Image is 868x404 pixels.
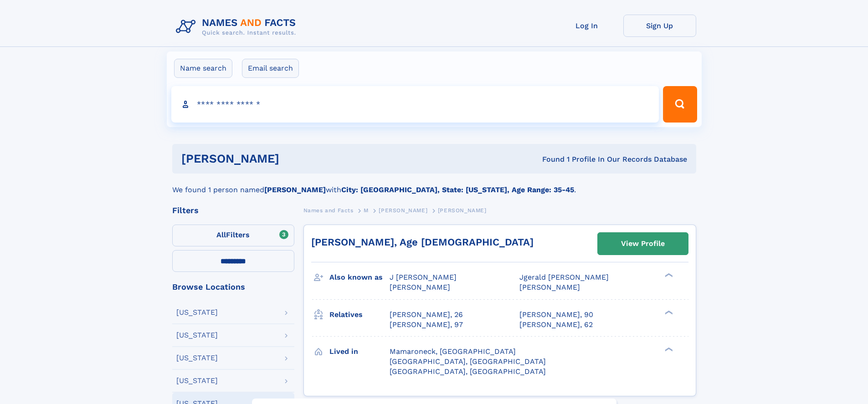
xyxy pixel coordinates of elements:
[364,207,369,214] span: M
[390,273,457,281] span: J [PERSON_NAME]
[621,233,665,254] div: View Profile
[329,270,390,285] h3: Also known as
[411,154,687,164] div: Found 1 Profile In Our Records Database
[329,344,390,359] h3: Lived in
[172,174,696,195] div: We found 1 person named with .
[172,225,294,246] label: Filters
[264,185,326,194] b: [PERSON_NAME]
[216,230,226,239] span: All
[379,205,427,216] a: [PERSON_NAME]
[663,346,673,352] div: ❯
[172,283,294,291] div: Browse Locations
[172,15,303,39] img: Logo Names and Facts
[181,153,411,164] h1: [PERSON_NAME]
[176,332,218,339] div: [US_STATE]
[329,307,390,322] h3: Relatives
[390,357,546,366] span: [GEOGRAPHIC_DATA], [GEOGRAPHIC_DATA]
[174,59,232,78] label: Name search
[390,367,546,376] span: [GEOGRAPHIC_DATA], [GEOGRAPHIC_DATA]
[303,205,354,216] a: Names and Facts
[598,233,688,255] a: View Profile
[379,207,427,214] span: [PERSON_NAME]
[390,310,463,320] a: [PERSON_NAME], 26
[176,354,218,362] div: [US_STATE]
[341,185,574,194] b: City: [GEOGRAPHIC_DATA], State: [US_STATE], Age Range: 35-45
[172,206,294,215] div: Filters
[311,236,534,248] a: [PERSON_NAME], Age [DEMOGRAPHIC_DATA]
[519,310,593,320] a: [PERSON_NAME], 90
[171,86,659,123] input: search input
[390,347,516,356] span: Mamaroneck, [GEOGRAPHIC_DATA]
[176,309,218,316] div: [US_STATE]
[519,273,609,281] span: Jgerald [PERSON_NAME]
[550,15,623,37] a: Log In
[663,272,673,278] div: ❯
[623,15,696,37] a: Sign Up
[390,320,463,330] a: [PERSON_NAME], 97
[242,59,299,78] label: Email search
[438,207,487,214] span: [PERSON_NAME]
[390,283,450,291] span: [PERSON_NAME]
[663,309,673,315] div: ❯
[364,205,369,216] a: M
[519,283,580,291] span: [PERSON_NAME]
[663,86,697,123] button: Search Button
[519,320,593,330] a: [PERSON_NAME], 62
[176,377,218,384] div: [US_STATE]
